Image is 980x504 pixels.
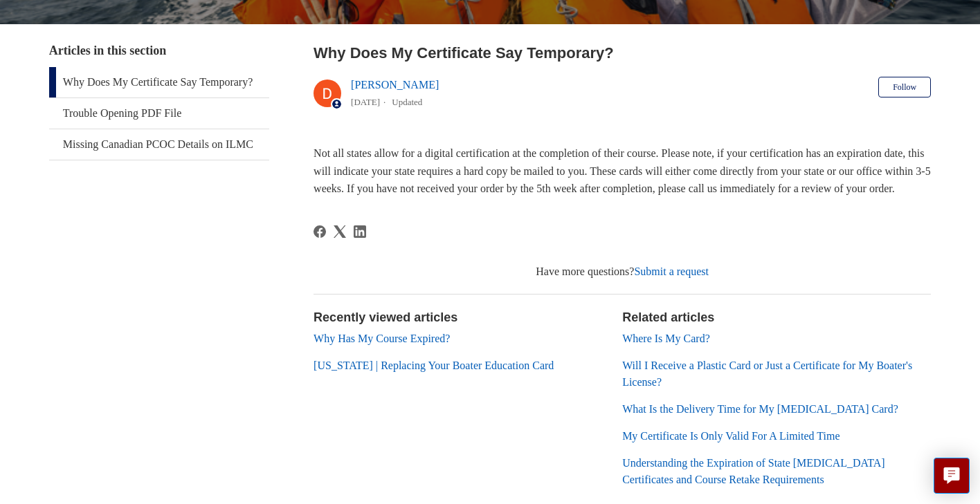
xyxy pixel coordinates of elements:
h2: Why Does My Certificate Say Temporary? [314,41,931,64]
svg: Share this page on LinkedIn [354,225,366,238]
button: Live chat [934,458,970,494]
span: Not all states allow for a digital certification at the completion of their course. Please note, ... [314,147,931,194]
h2: Recently viewed articles [314,308,608,327]
a: Missing Canadian PCOC Details on ILMC [49,129,270,160]
time: 03/01/2024, 16:22 [351,97,380,107]
li: Updated [392,97,422,107]
a: LinkedIn [354,225,366,238]
a: [US_STATE] | Replacing Your Boater Education Card [314,360,554,371]
a: Understanding the Expiration of State [MEDICAL_DATA] Certificates and Course Retake Requirements [622,457,885,485]
a: [PERSON_NAME] [351,79,439,91]
a: My Certificate Is Only Valid For A Limited Time [622,430,840,442]
a: Will I Receive a Plastic Card or Just a Certificate for My Boater's License? [622,360,912,388]
a: Trouble Opening PDF File [49,98,270,129]
a: What Is the Delivery Time for My [MEDICAL_DATA] Card? [622,403,898,415]
a: Where Is My Card? [622,333,710,344]
a: X Corp [334,225,346,238]
div: Have more questions? [314,263,931,280]
a: Facebook [314,225,326,238]
a: Why Has My Course Expired? [314,333,450,344]
svg: Share this page on X Corp [334,225,346,238]
h2: Related articles [622,308,931,327]
a: Why Does My Certificate Say Temporary? [49,67,270,97]
span: Articles in this section [49,44,166,57]
button: Follow Article [878,77,931,97]
svg: Share this page on Facebook [314,225,326,238]
a: Submit a request [634,265,709,277]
